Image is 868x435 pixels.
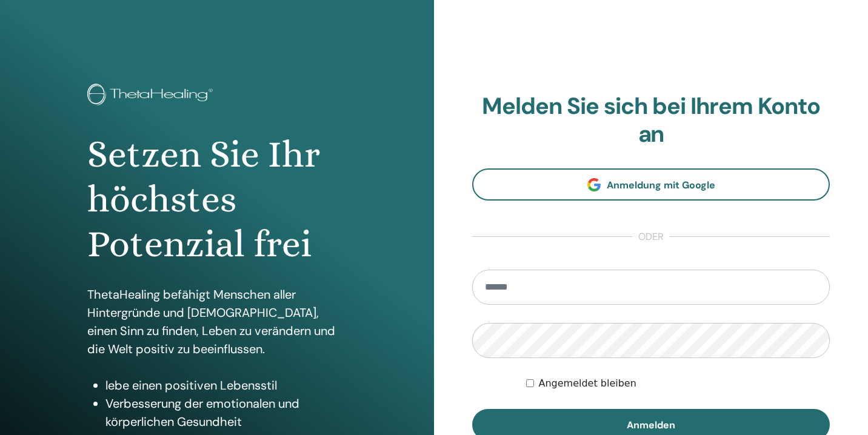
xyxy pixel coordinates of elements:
div: Keep me authenticated indefinitely or until I manually logout [526,376,830,391]
li: lebe einen positiven Lebensstil [105,376,346,394]
span: Anmelden [627,419,675,431]
h2: Melden Sie sich bei Ihrem Konto an [472,93,830,148]
span: Anmeldung mit Google [607,179,715,191]
label: Angemeldet bleiben [539,376,636,391]
span: oder [632,230,670,244]
a: Anmeldung mit Google [472,168,830,201]
p: ThetaHealing befähigt Menschen aller Hintergründe und [DEMOGRAPHIC_DATA], einen Sinn zu finden, L... [87,285,346,358]
li: Verbesserung der emotionalen und körperlichen Gesundheit [105,394,346,431]
h1: Setzen Sie Ihr höchstes Potenzial frei [87,132,346,267]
